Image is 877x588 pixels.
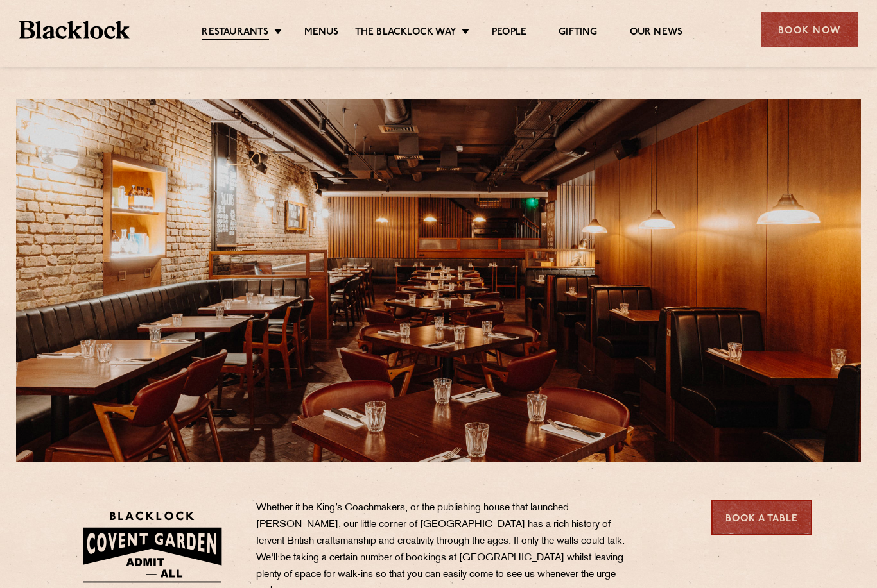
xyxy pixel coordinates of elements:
div: Book Now [761,12,858,47]
img: BL_Textured_Logo-footer-cropped.svg [19,21,130,39]
a: The Blacklock Way [355,26,456,39]
a: Restaurants [202,26,268,40]
a: Gifting [559,26,597,39]
a: People [492,26,526,39]
a: Menus [304,26,339,39]
a: Book a Table [711,500,812,535]
a: Our News [630,26,683,39]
